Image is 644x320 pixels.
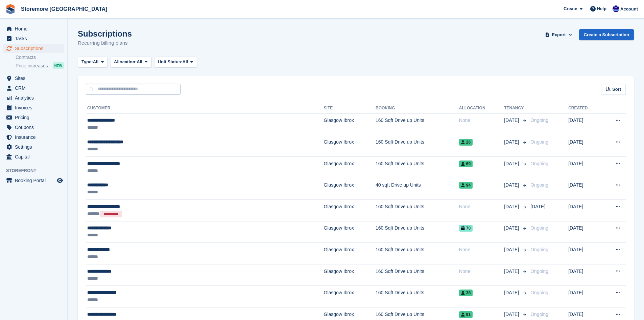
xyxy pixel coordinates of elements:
td: [DATE] [568,243,601,264]
td: 160 Sqft Drive up Units [376,156,459,178]
span: Ongoing [530,312,548,317]
td: Glasgow Ibrox [324,156,376,178]
td: Glasgow Ibrox [324,135,376,157]
a: Storemore [GEOGRAPHIC_DATA] [18,3,110,15]
a: Preview store [56,176,64,185]
a: menu [3,34,64,43]
td: 160 Sqft Drive up Units [376,200,459,221]
span: Analytics [15,93,55,103]
span: Invoices [15,103,55,112]
span: Create [564,5,577,12]
span: 26 [459,139,473,146]
span: [DATE] [504,203,520,210]
span: [DATE] [504,246,520,253]
button: Type: All [78,57,108,68]
span: Storefront [6,167,67,174]
th: Tenancy [504,103,528,114]
span: Account [620,6,638,13]
a: menu [3,93,64,103]
span: Ongoing [530,269,548,274]
span: Ongoing [530,290,548,295]
td: Glasgow Ibrox [324,286,376,307]
span: Ongoing [530,139,548,145]
span: Export [552,31,566,38]
td: Glasgow Ibrox [324,200,376,221]
span: [DATE] [504,289,520,296]
span: Help [597,5,606,12]
td: [DATE] [568,178,601,200]
a: menu [3,44,64,53]
span: Allocation: [114,59,137,65]
td: [DATE] [568,156,601,178]
td: Glasgow Ibrox [324,264,376,286]
td: 160 Sqft Drive up Units [376,264,459,286]
span: [DATE] [504,311,520,318]
th: Created [568,103,601,114]
td: [DATE] [568,113,601,135]
a: menu [3,83,64,93]
span: Subscriptions [15,44,55,53]
span: CRM [15,83,55,93]
a: Create a Subscription [579,29,634,40]
a: menu [3,73,64,83]
span: [DATE] [504,117,520,124]
td: [DATE] [568,264,601,286]
span: 91 [459,311,473,318]
span: All [183,59,188,65]
span: Sort [612,86,621,93]
h1: Subscriptions [78,29,132,38]
span: Unit Status: [158,59,183,65]
span: Booking Portal [15,176,55,185]
span: [DATE] [504,182,520,189]
a: menu [3,24,64,34]
td: 160 Sqft Drive up Units [376,135,459,157]
span: Insurance [15,132,55,142]
span: [DATE] [504,268,520,275]
span: 69 [459,161,473,167]
a: Price increases NEW [16,62,64,69]
button: Allocation: All [110,57,151,68]
button: Export [544,29,574,40]
span: Capital [15,152,55,162]
td: [DATE] [568,200,601,221]
span: Sites [15,73,55,83]
span: 38 [459,290,473,296]
td: [DATE] [568,286,601,307]
td: 160 Sqft Drive up Units [376,113,459,135]
button: Unit Status: All [154,57,197,68]
span: Ongoing [530,118,548,123]
span: [DATE] [504,138,520,146]
td: Glasgow Ibrox [324,178,376,200]
a: Contracts [16,54,64,61]
a: menu [3,176,64,185]
p: Recurring billing plans [78,39,132,47]
td: 160 Sqft Drive up Units [376,243,459,264]
span: Ongoing [530,247,548,252]
div: None [459,268,504,275]
td: Glasgow Ibrox [324,221,376,243]
span: [DATE] [504,225,520,232]
span: 94 [459,182,473,189]
td: 160 Sqft Drive up Units [376,286,459,307]
td: Glasgow Ibrox [324,243,376,264]
span: Ongoing [530,225,548,231]
img: stora-icon-8386f47178a22dfd0bd8f6a31ec36ba5ce8667c1dd55bd0f319d3a0aa187defe.svg [5,4,16,14]
a: menu [3,152,64,162]
span: Price increases [16,63,48,69]
span: Tasks [15,34,55,43]
th: Allocation [459,103,504,114]
span: 70 [459,225,473,232]
th: Booking [376,103,459,114]
img: Angela [613,5,619,12]
div: None [459,203,504,210]
span: Pricing [15,113,55,122]
a: menu [3,113,64,122]
span: All [93,59,99,65]
span: [DATE] [530,204,545,209]
div: None [459,246,504,253]
th: Site [324,103,376,114]
span: Home [15,24,55,34]
th: Customer [86,103,324,114]
span: [DATE] [504,160,520,167]
td: 40 sqft Drive up Units [376,178,459,200]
